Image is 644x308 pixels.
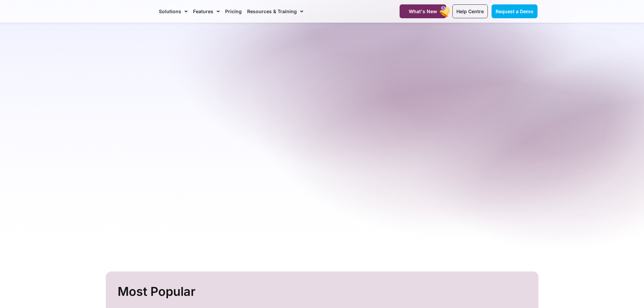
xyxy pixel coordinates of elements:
h2: Most Popular [118,282,528,302]
a: What's New [400,4,446,18]
span: Request a Demo [496,8,533,14]
span: What's New [409,8,437,14]
img: CareMaster Logo [107,6,152,17]
a: Request a Demo [492,4,538,18]
a: Help Centre [452,4,488,18]
span: Help Centre [456,8,484,14]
